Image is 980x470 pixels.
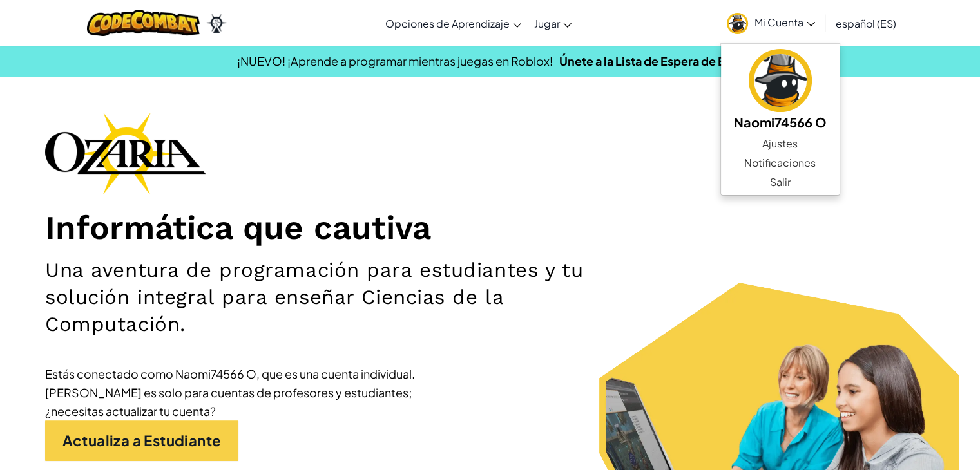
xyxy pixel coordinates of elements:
[721,153,840,173] a: Notificaciones
[749,49,812,112] img: avatar
[829,6,903,41] a: español (ES)
[721,47,840,134] a: Naomi74566 O
[379,6,528,41] a: Opciones de Aprendizaje
[754,15,815,29] span: Mi Cuenta
[385,17,510,30] span: Opciones de Aprendizaje
[45,364,432,420] div: Estás conectado como Naomi74566 O, que es una cuenta individual. [PERSON_NAME] es solo para cuent...
[237,53,553,68] span: ¡NUEVO! ¡Aprende a programar mientras juegas en Roblox!
[721,173,840,192] a: Salir
[727,13,748,34] img: avatar
[206,14,227,33] img: Ozaria
[734,112,827,132] h5: Naomi74566 O
[836,17,896,30] span: español (ES)
[534,17,560,30] span: Jugar
[528,6,578,41] a: Jugar
[87,10,200,36] img: CodeCombat logo
[721,134,840,153] a: Ajustes
[559,53,744,68] a: Únete a la Lista de Espera de Beta
[45,112,206,194] img: Ozaria branding logo
[744,155,816,171] span: Notificaciones
[45,420,238,461] a: Actualiza a Estudiante
[45,257,641,339] h2: Una aventura de programación para estudiantes y tu solución integral para enseñar Ciencias de la ...
[720,3,821,43] a: Mi Cuenta
[45,207,935,247] h1: Informática que cautiva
